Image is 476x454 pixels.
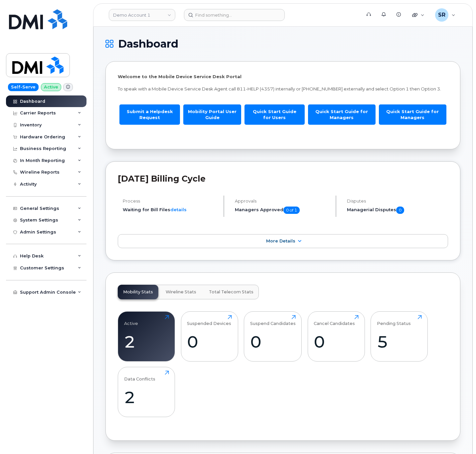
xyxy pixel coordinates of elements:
[183,104,241,125] a: Mobility Portal User Guide
[118,86,448,92] p: To speak with a Mobile Device Service Desk Agent call 811-HELP (4357) internally or [PHONE_NUMBER...
[187,315,231,326] div: Suspended Devices
[250,315,296,358] a: Suspend Candidates0
[250,332,296,352] div: 0
[124,315,169,358] a: Active2
[209,289,253,295] span: Total Telecom Stats
[170,207,187,212] a: details
[314,315,359,358] a: Cancel Candidates0
[314,315,355,326] div: Cancel Candidates
[124,371,169,413] a: Data Conflicts2
[124,371,155,381] div: Data Conflicts
[187,332,232,352] div: 0
[377,315,411,326] div: Pending Status
[166,289,196,295] span: Wireline Stats
[124,387,169,407] div: 2
[235,207,330,214] h5: Managers Approved
[283,207,300,214] span: 0 of 1
[308,104,376,125] a: Quick Start Guide for Managers
[119,104,180,125] a: Submit a Helpdesk Request
[347,199,448,204] h4: Disputes
[124,315,138,326] div: Active
[314,332,359,352] div: 0
[124,332,169,352] div: 2
[377,332,422,352] div: 5
[187,315,232,358] a: Suspended Devices0
[250,315,296,326] div: Suspend Candidates
[396,207,404,214] span: 0
[118,174,448,184] h2: [DATE] Billing Cycle
[347,207,448,214] h5: Managerial Disputes
[379,104,446,125] a: Quick Start Guide for Managers
[123,199,218,204] h4: Process
[235,199,330,204] h4: Approvals
[118,74,448,80] p: Welcome to the Mobile Device Service Desk Portal
[266,238,295,243] span: More Details
[244,104,305,125] a: Quick Start Guide for Users
[123,207,218,213] li: Waiting for Bill Files
[377,315,422,358] a: Pending Status5
[118,39,178,49] span: Dashboard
